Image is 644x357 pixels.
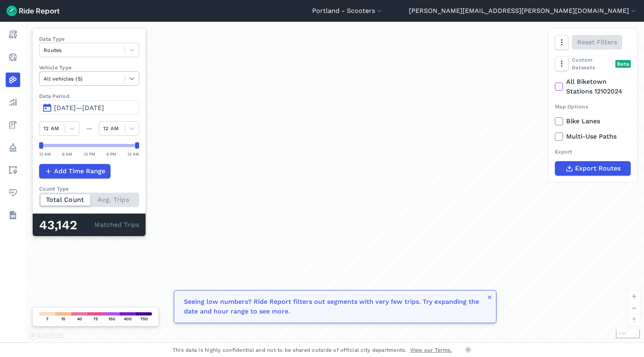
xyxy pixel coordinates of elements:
[39,150,51,158] div: 12 AM
[127,150,139,158] div: 12 AM
[106,150,116,158] div: 6 PM
[615,60,631,68] div: Beta
[6,185,20,200] a: Health
[555,161,631,176] button: Export Routes
[312,6,383,16] button: Portland - Scooters
[39,64,139,71] label: Vehicle Type
[555,148,631,156] div: Export
[39,35,139,43] label: Data Type
[409,6,638,16] button: [PERSON_NAME][EMAIL_ADDRESS][PERSON_NAME][DOMAIN_NAME]
[6,6,60,16] img: Ride Report
[33,214,146,236] div: Matched Trips
[410,346,452,354] a: View our Terms.
[555,103,631,110] div: Map Options
[6,73,20,87] a: Heatmaps
[555,132,631,141] label: Multi-Use Paths
[6,208,20,222] a: Datasets
[6,50,20,64] a: Realtime
[39,220,94,230] div: 43,142
[6,27,20,42] a: Report
[572,35,622,50] button: Reset Filters
[555,56,631,71] div: Custom Datasets
[84,150,95,158] div: 12 PM
[39,100,139,115] button: [DATE]—[DATE]
[575,164,621,173] span: Export Routes
[6,163,20,177] a: Areas
[6,95,20,110] a: Analyze
[39,164,110,178] button: Add Time Range
[62,150,72,158] div: 6 AM
[555,116,631,126] label: Bike Lanes
[6,118,20,132] a: Fees
[54,166,105,176] span: Add Time Range
[39,185,139,193] div: Count Type
[577,37,617,47] span: Reset Filters
[54,104,104,112] span: [DATE]—[DATE]
[79,124,99,133] div: —
[555,77,631,96] label: All Biketown Stations 12102024
[26,22,644,342] div: loading
[39,92,139,100] label: Data Period
[6,140,20,155] a: Policy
